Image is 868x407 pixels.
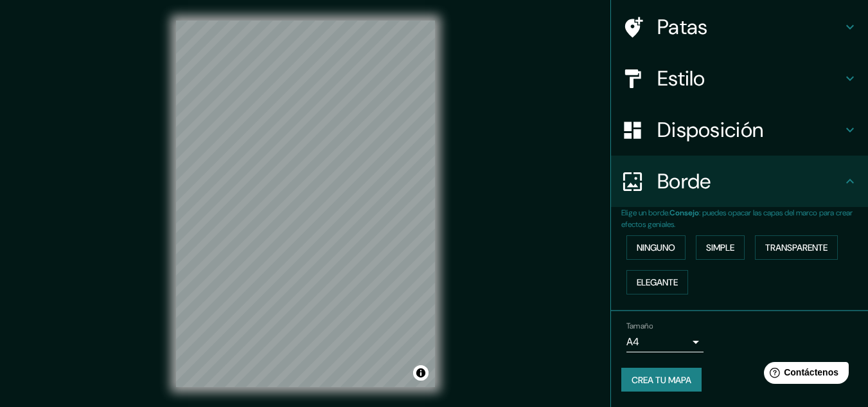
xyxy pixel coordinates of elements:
[626,335,639,348] font: A4
[657,168,711,195] font: Borde
[626,321,653,331] font: Tamaño
[637,242,675,253] font: Ninguno
[755,235,838,260] button: Transparente
[657,14,708,41] font: Patas
[176,21,435,387] canvas: Mapa
[657,65,705,92] font: Estilo
[413,365,429,381] button: Activar o desactivar atribución
[611,104,868,156] div: Disposición
[706,242,734,253] font: Simple
[765,242,828,253] font: Transparente
[632,374,691,386] font: Crea tu mapa
[637,276,678,288] font: Elegante
[626,332,704,352] div: A4
[626,270,688,294] button: Elegante
[621,208,669,218] font: Elige un borde.
[621,368,702,392] button: Crea tu mapa
[611,1,868,53] div: Patas
[754,357,854,393] iframe: Lanzador de widgets de ayuda
[611,156,868,207] div: Borde
[621,208,853,230] font: : puedes opacar las capas del marco para crear efectos geniales.
[669,208,699,218] font: Consejo
[611,53,868,104] div: Estilo
[657,116,763,143] font: Disposición
[696,235,745,260] button: Simple
[626,235,686,260] button: Ninguno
